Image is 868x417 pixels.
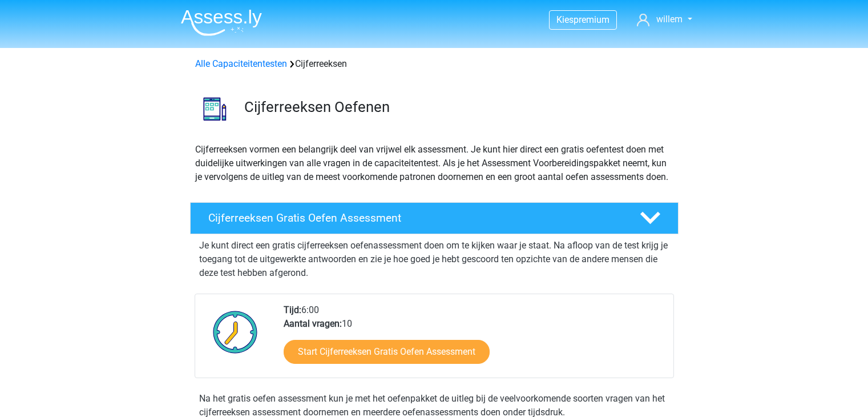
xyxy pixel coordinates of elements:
[284,318,342,329] b: Aantal vragen:
[284,340,490,364] a: Start Cijferreeksen Gratis Oefen Assessment
[195,143,673,184] p: Cijferreeksen vormen een belangrijk deel van vrijwel elk assessment. Je kunt hier direct een grat...
[574,14,609,25] span: premium
[244,98,669,116] h3: Cijferreeksen Oefenen
[284,304,301,315] b: Tijd:
[195,58,287,69] a: Alle Capaciteitentesten
[185,202,683,234] a: Cijferreeksen Gratis Oefen Assessment
[199,239,669,280] p: Je kunt direct een gratis cijferreeksen oefenassessment doen om te kijken waar je staat. Na afloo...
[632,13,696,26] a: willem
[181,9,262,36] img: Assessly
[207,303,264,360] img: Klok
[656,14,683,25] span: willem
[556,14,574,25] span: Kies
[275,303,673,378] div: 6:00 10
[191,85,239,133] img: cijferreeksen
[550,12,616,27] a: Kiespremium
[191,57,678,71] div: Cijferreeksen
[208,211,621,224] h4: Cijferreeksen Gratis Oefen Assessment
